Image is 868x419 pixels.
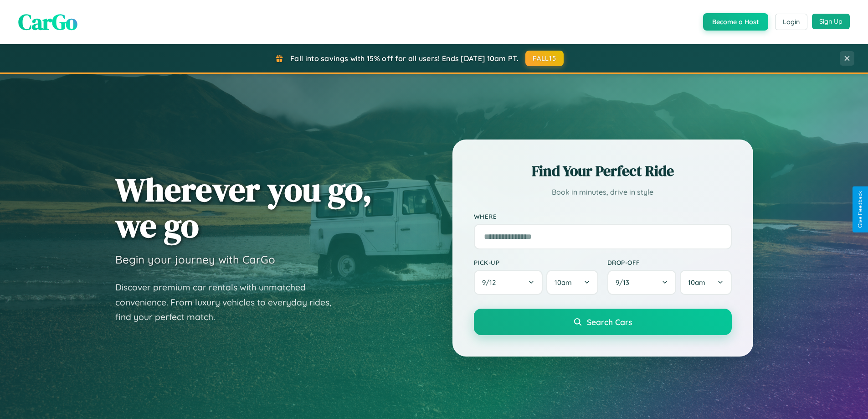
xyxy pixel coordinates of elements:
button: 10am [680,270,731,295]
button: Become a Host [703,13,768,31]
h3: Begin your journey with CarGo [115,253,275,266]
span: 9 / 13 [616,278,634,287]
span: CarGo [18,7,77,37]
span: 9 / 12 [482,278,500,287]
span: Fall into savings with 15% off for all users! Ends [DATE] 10am PT. [290,54,519,63]
p: Book in minutes, drive in style [474,186,732,199]
button: Login [775,14,807,30]
button: FALL15 [525,51,564,66]
span: 10am [555,278,572,287]
div: Give Feedback [857,191,863,228]
h1: Wherever you go, we go [115,171,372,243]
label: Drop-off [607,259,732,266]
h2: Find Your Perfect Ride [474,161,732,181]
label: Where [474,212,732,220]
button: 9/13 [607,270,677,295]
span: Search Cars [587,317,632,327]
button: Sign Up [812,14,850,29]
p: Discover premium car rentals with unmatched convenience. From luxury vehicles to everyday rides, ... [115,280,343,325]
span: 10am [688,278,705,287]
label: Pick-up [474,259,598,266]
button: 10am [546,270,598,295]
button: Search Cars [474,309,732,335]
button: 9/12 [474,270,543,295]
